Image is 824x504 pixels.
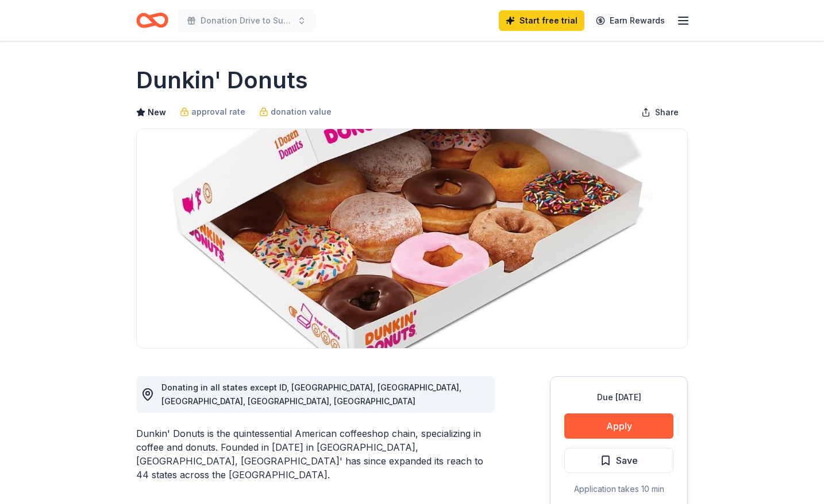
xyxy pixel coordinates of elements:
div: Due [DATE] [564,390,673,404]
img: Image for Dunkin' Donuts [137,129,687,348]
div: Dunkin' Donuts is the quintessential American coffeeshop chain, specializing in coffee and donuts... [136,427,495,482]
span: donation value [271,105,332,119]
button: Save [564,448,673,473]
span: Share [655,106,679,119]
span: New [148,106,166,119]
span: Donating in all states except ID, [GEOGRAPHIC_DATA], [GEOGRAPHIC_DATA], [GEOGRAPHIC_DATA], [GEOGR... [161,382,461,406]
div: Application takes 10 min [564,482,673,496]
a: Earn Rewards [589,10,672,31]
a: approval rate [180,105,245,119]
a: donation value [259,105,332,119]
button: Donation Drive to Support [PERSON_NAME][GEOGRAPHIC_DATA] [178,9,315,32]
button: Share [632,101,688,124]
span: Save [616,453,638,468]
a: Start free trial [499,10,584,31]
span: Donation Drive to Support [PERSON_NAME][GEOGRAPHIC_DATA] [201,14,292,28]
span: approval rate [191,105,245,119]
h1: Dunkin' Donuts [136,64,308,96]
button: Apply [564,413,673,439]
a: Home [136,7,168,34]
